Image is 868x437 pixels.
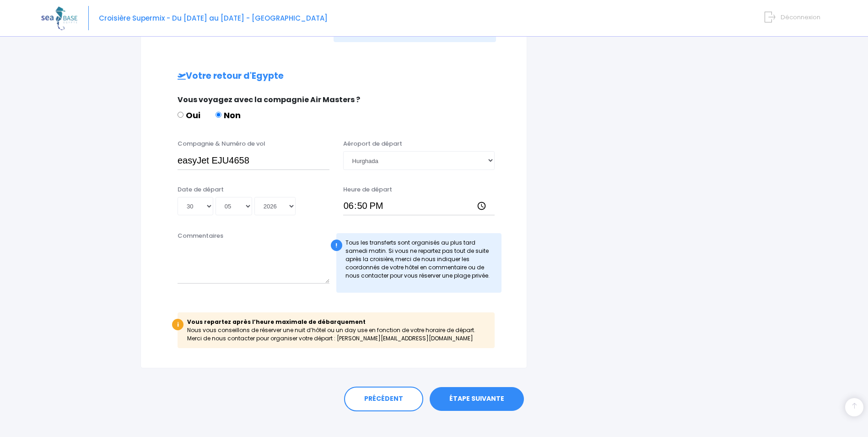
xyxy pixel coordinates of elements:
input: Non [216,112,221,118]
span: Vous voyagez avec la compagnie Air Masters ? [178,94,360,105]
label: Aéroport de départ [343,139,402,148]
div: Nous vous conseillons de réserver une nuit d’hôtel ou un day use en fonction de votre horaire de ... [178,312,495,348]
div: Tous les transferts sont organisés au plus tard samedi matin. Si vous ne repartez pas tout de sui... [336,233,502,293]
input: Oui [178,112,183,118]
label: Compagnie & Numéro de vol [178,139,265,148]
a: ÉTAPE SUIVANTE [430,387,524,411]
b: Vous repartez après l’heure maximale de débarquement [187,318,366,326]
a: PRÉCÉDENT [344,387,423,411]
label: Oui [178,109,200,121]
h2: Votre retour d'Egypte [159,71,508,82]
div: i [172,319,183,330]
div: ! [331,240,342,251]
span: Croisière Supermix - Du [DATE] au [DATE] - [GEOGRAPHIC_DATA] [99,13,328,23]
label: Commentaires [178,231,223,240]
span: Déconnexion [781,13,820,22]
label: Heure de départ [343,185,392,194]
label: Non [216,109,241,121]
label: Date de départ [178,185,224,194]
